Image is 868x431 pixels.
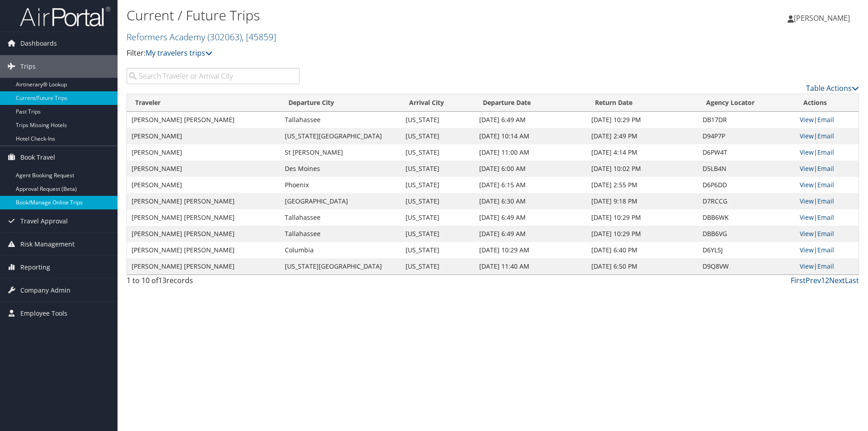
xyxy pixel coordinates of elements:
[280,112,401,128] td: Tallahassee
[401,161,475,177] td: [US_STATE]
[401,193,475,209] td: [US_STATE]
[587,94,698,112] th: Return Date: activate to sort column ascending
[20,279,71,302] span: Company Admin
[20,302,67,325] span: Employee Tools
[800,213,814,222] a: View
[817,262,834,270] a: Email
[127,68,300,84] input: Search Traveler or Arrival City
[127,112,280,128] td: [PERSON_NAME] [PERSON_NAME]
[791,275,806,285] a: First
[587,226,698,242] td: [DATE] 10:29 PM
[587,258,698,275] td: [DATE] 6:50 PM
[795,94,859,112] th: Actions
[825,275,829,285] a: 2
[127,161,280,177] td: [PERSON_NAME]
[475,193,587,209] td: [DATE] 6:30 AM
[20,146,55,169] span: Book Travel
[20,6,110,27] img: airportal-logo.png
[800,229,814,238] a: View
[127,31,276,43] a: Reformers Academy
[20,233,75,256] span: Risk Management
[800,132,814,140] a: View
[401,112,475,128] td: [US_STATE]
[795,177,859,193] td: |
[475,144,587,161] td: [DATE] 11:00 AM
[280,94,401,112] th: Departure City: activate to sort column ascending
[401,144,475,161] td: [US_STATE]
[795,209,859,226] td: |
[127,94,280,112] th: Traveler: activate to sort column ascending
[587,177,698,193] td: [DATE] 2:55 PM
[800,197,814,205] a: View
[146,48,212,58] a: My travelers trips
[475,112,587,128] td: [DATE] 6:49 AM
[817,197,834,205] a: Email
[587,144,698,161] td: [DATE] 4:14 PM
[587,209,698,226] td: [DATE] 10:29 PM
[817,246,834,254] a: Email
[817,180,834,189] a: Email
[698,258,795,275] td: D9Q8VW
[127,275,300,290] div: 1 to 10 of records
[127,47,615,59] p: Filter:
[698,161,795,177] td: D5LB4N
[795,193,859,209] td: |
[800,246,814,254] a: View
[127,209,280,226] td: [PERSON_NAME] [PERSON_NAME]
[242,31,276,43] span: , [ 45859 ]
[795,226,859,242] td: |
[475,209,587,226] td: [DATE] 6:49 AM
[475,242,587,258] td: [DATE] 10:29 AM
[280,144,401,161] td: St [PERSON_NAME]
[280,209,401,226] td: Tallahassee
[401,226,475,242] td: [US_STATE]
[698,242,795,258] td: D6YLSJ
[817,148,834,156] a: Email
[401,94,475,112] th: Arrival City: activate to sort column ascending
[806,275,821,285] a: Prev
[800,262,814,270] a: View
[795,112,859,128] td: |
[475,94,587,112] th: Departure Date: activate to sort column descending
[280,226,401,242] td: Tallahassee
[795,258,859,275] td: |
[795,161,859,177] td: |
[401,177,475,193] td: [US_STATE]
[587,128,698,144] td: [DATE] 2:49 PM
[401,209,475,226] td: [US_STATE]
[20,210,68,232] span: Travel Approval
[698,209,795,226] td: DBB6WK
[20,55,36,78] span: Trips
[401,242,475,258] td: [US_STATE]
[817,164,834,173] a: Email
[475,128,587,144] td: [DATE] 10:14 AM
[817,115,834,124] a: Email
[127,242,280,258] td: [PERSON_NAME] [PERSON_NAME]
[208,31,242,43] span: ( 302063 )
[158,275,166,285] span: 13
[698,128,795,144] td: D94P7P
[280,161,401,177] td: Des Moines
[127,144,280,161] td: [PERSON_NAME]
[127,226,280,242] td: [PERSON_NAME] [PERSON_NAME]
[20,256,50,279] span: Reporting
[127,258,280,275] td: [PERSON_NAME] [PERSON_NAME]
[127,6,615,25] h1: Current / Future Trips
[280,242,401,258] td: Columbia
[475,226,587,242] td: [DATE] 6:49 AM
[587,161,698,177] td: [DATE] 10:02 PM
[475,161,587,177] td: [DATE] 6:00 AM
[127,128,280,144] td: [PERSON_NAME]
[817,229,834,238] a: Email
[698,193,795,209] td: D7RCCG
[401,128,475,144] td: [US_STATE]
[795,128,859,144] td: |
[788,5,859,32] a: [PERSON_NAME]
[817,213,834,222] a: Email
[794,13,850,23] span: [PERSON_NAME]
[821,275,825,285] a: 1
[795,242,859,258] td: |
[280,193,401,209] td: [GEOGRAPHIC_DATA]
[817,132,834,140] a: Email
[829,275,845,285] a: Next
